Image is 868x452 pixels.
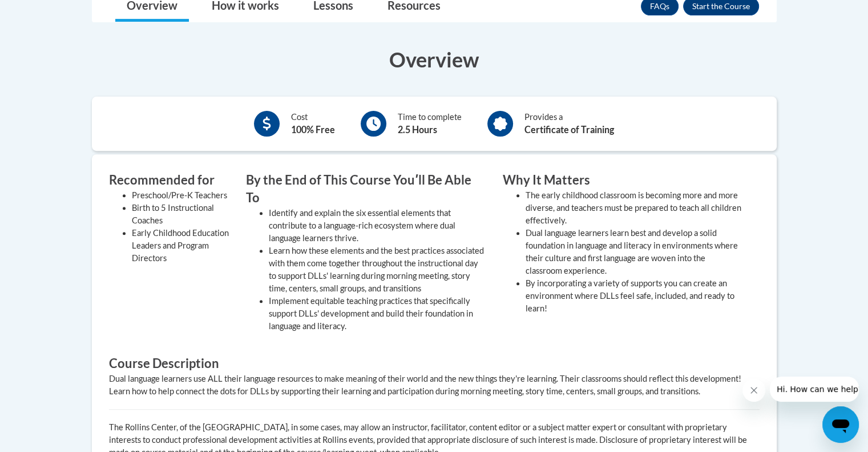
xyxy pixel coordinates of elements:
[526,227,742,277] li: Dual language learners learn best and develop a solid foundation in language and literacy in envi...
[269,207,486,245] li: Identify and explain the six essential elements that contribute to a language-rich ecosystem wher...
[109,373,760,398] div: Dual language learners use ALL their language resources to make meaning of their world and the ne...
[132,202,229,227] li: Birth to 5 Instructional Coaches
[269,245,486,295] li: Learn how these elements and the best practices associated with them come together throughout the...
[398,111,462,137] div: Time to complete
[109,171,229,189] h3: Recommended for
[109,355,760,373] h3: Course Description
[246,171,486,207] h3: By the End of This Course Youʹll Be Able To
[132,189,229,202] li: Preschool/Pre-K Teachers
[524,111,614,137] div: Provides a
[132,227,229,265] li: Early Childhood Education Leaders and Program Directors
[526,189,742,227] li: The early childhood classroom is becoming more and more diverse, and teachers must be prepared to...
[398,124,437,135] b: 2.5 Hours
[7,8,92,17] span: Hi. How can we help?
[291,124,335,135] b: 100% Free
[503,171,742,189] h3: Why It Matters
[269,295,486,333] li: Implement equitable teaching practices that specifically support DLLs' development and build thei...
[524,124,614,135] b: Certificate of Training
[92,45,777,74] h3: Overview
[770,377,859,402] iframe: Message from company
[822,406,859,443] iframe: Button to launch messaging window
[526,277,742,315] li: By incorporating a variety of supports you can create an environment where DLLs feel safe, includ...
[742,379,765,402] iframe: Close message
[291,111,335,137] div: Cost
